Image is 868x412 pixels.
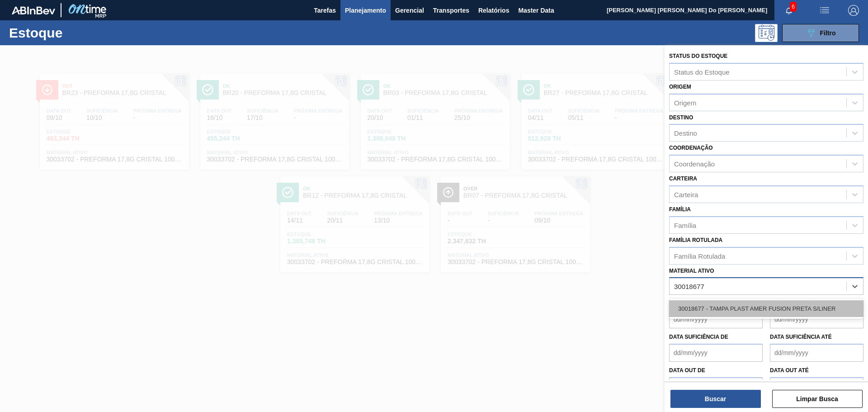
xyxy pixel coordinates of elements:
[674,99,696,106] div: Origem
[669,268,714,274] label: Material ativo
[669,237,722,243] label: Família Rotulada
[669,344,763,362] input: dd/mm/yyyy
[518,5,554,16] span: Master Data
[669,53,727,59] label: Status do Estoque
[674,221,696,229] div: Família
[669,84,691,90] label: Origem
[669,175,697,182] label: Carteira
[674,190,698,198] div: Carteira
[770,334,832,340] label: Data suficiência até
[433,5,469,16] span: Transportes
[674,252,725,260] div: Família Rotulada
[755,24,778,42] div: Pogramando: nenhum usuário selecionado
[674,129,697,137] div: Destino
[770,367,809,374] label: Data out até
[669,334,728,340] label: Data suficiência de
[790,2,797,12] span: 6
[669,206,691,213] label: Família
[770,377,863,395] input: dd/mm/yyyy
[478,5,509,16] span: Relatórios
[669,145,713,151] label: Coordenação
[669,310,763,328] input: dd/mm/yyyy
[9,28,144,38] h1: Estoque
[314,5,336,16] span: Tarefas
[770,310,863,328] input: dd/mm/yyyy
[770,344,863,362] input: dd/mm/yyyy
[674,160,715,168] div: Coordenação
[345,5,386,16] span: Planejamento
[395,5,424,16] span: Gerencial
[669,367,705,374] label: Data out de
[669,377,763,395] input: dd/mm/yyyy
[819,5,830,16] img: userActions
[774,4,803,17] button: Notificações
[669,114,693,121] label: Destino
[674,68,730,76] div: Status do Estoque
[669,300,863,317] div: 30018677 - TAMPA PLAST AMER FUSION PRETA S/LINER
[12,6,55,14] img: TNhmsLtSVTkK8tSr43FrP2fwEKptu5GPRR3wAAAABJRU5ErkJggg==
[782,24,859,42] button: Filtro
[820,29,836,37] span: Filtro
[848,5,859,16] img: Logout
